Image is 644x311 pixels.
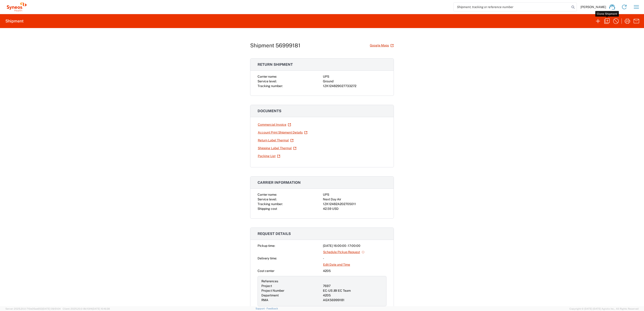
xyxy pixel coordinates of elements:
[323,206,386,211] div: 42.59 USD
[258,244,275,247] span: Pickup time:
[250,42,300,49] h1: Shipment 56999181
[323,298,383,302] div: AGX56999181
[5,18,24,24] h2: Shipment
[258,129,308,136] a: Account Print Shipment Details
[580,5,606,9] span: [PERSON_NAME]
[258,193,277,196] span: Carrier name:
[261,279,278,283] span: References
[258,136,294,144] a: Return Label Thermal
[258,256,277,260] span: Delivery time:
[323,197,386,202] div: Next Day Air
[258,180,301,185] span: Carrier information
[323,284,383,288] div: 7697
[258,152,280,160] a: Packing List
[569,307,639,311] span: Copyright © [DATE]-[DATE] Agistix Inc., All Rights Reserved
[258,79,277,83] span: Service level:
[323,269,386,273] div: 4205
[323,192,386,197] div: UPS
[323,293,383,298] div: 4205
[258,144,297,152] a: Shipping Label Thermal
[323,202,386,206] div: 1ZK12482A202705011
[258,75,277,78] span: Carrier name:
[258,197,277,201] span: Service level:
[454,3,570,11] input: Shipment, tracking or reference number
[92,307,110,310] span: [DATE] 10:16:38
[370,42,394,49] a: Google Maps
[267,307,278,310] a: Feedback
[323,74,386,79] div: UPS
[261,293,321,298] div: Department
[323,243,386,248] div: [DATE] 16:00:00 - 17:00:00
[42,307,61,310] span: [DATE] 09:51:04
[258,121,291,129] a: Commercial Invoice
[256,307,267,310] a: Support
[258,269,274,273] span: Cost center
[63,307,110,310] span: Client: 2025.20.0-8b113f4
[261,298,321,302] div: RMA
[323,84,386,88] div: 1ZK124829027733272
[258,232,291,236] span: Request details
[258,109,281,113] span: Documents
[323,261,350,269] a: Edit Date and Time
[261,288,321,293] div: Project Number
[261,284,321,288] div: Project
[258,62,293,67] span: Return shipment
[323,288,383,293] div: EC-US JBI EC Team
[323,248,365,256] a: Schedule Pickup Request
[5,307,61,310] span: Server: 2025.20.0-710e05ee653
[258,202,283,206] span: Tracking number:
[258,84,283,88] span: Tracking number:
[323,79,386,84] div: Ground
[323,256,386,261] div: -
[258,207,277,210] span: Shipping cost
